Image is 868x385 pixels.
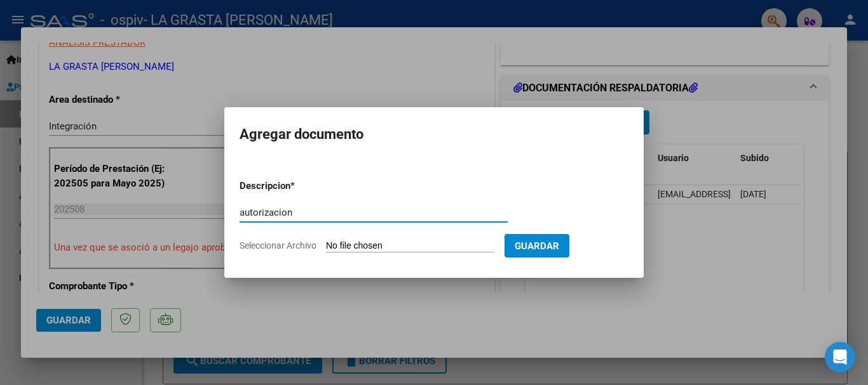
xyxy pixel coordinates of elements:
[505,234,569,258] button: Guardar
[515,240,559,252] span: Guardar
[240,179,356,193] p: Descripcion
[240,240,316,251] span: Seleccionar Archivo
[240,122,628,147] h2: Agregar documento
[825,342,855,372] div: Open Intercom Messenger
